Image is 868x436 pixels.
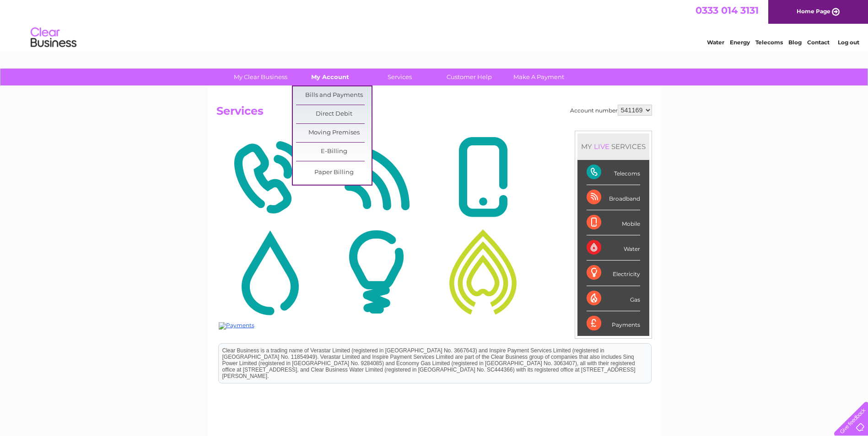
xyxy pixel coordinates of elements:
[296,124,372,142] a: Moving Premises
[223,69,298,85] a: My Clear Business
[432,133,534,222] img: Mobile
[695,5,759,16] a: 0333 014 3131
[325,228,427,316] img: Electricity
[362,69,437,85] a: Services
[296,86,372,105] a: Bills and Payments
[587,210,640,235] div: Mobile
[570,105,652,116] div: Account number
[577,133,649,160] div: MY SERVICES
[587,235,640,261] div: Water
[587,286,640,311] div: Gas
[501,69,577,85] a: Make A Payment
[432,228,534,316] img: Gas
[431,69,507,85] a: Customer Help
[838,39,859,46] a: Log out
[587,311,640,336] div: Payments
[219,228,321,316] img: Water
[730,39,750,46] a: Energy
[30,24,77,52] img: logo.png
[807,39,830,46] a: Contact
[292,69,368,85] a: My Account
[296,105,372,123] a: Direct Debit
[296,143,372,161] a: E-Billing
[2,5,435,44] div: Clear Business is a trading name of Verastar Limited (registered in [GEOGRAPHIC_DATA] No. 3667643...
[219,322,254,330] img: Payments
[587,160,640,185] div: Telecoms
[587,261,640,286] div: Electricity
[788,39,802,46] a: Blog
[755,39,783,46] a: Telecoms
[296,164,372,182] a: Paper Billing
[219,133,321,222] img: Telecoms
[216,105,652,122] h2: Services
[592,142,611,151] div: LIVE
[325,133,427,222] img: Broadband
[587,185,640,210] div: Broadband
[707,39,724,46] a: Water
